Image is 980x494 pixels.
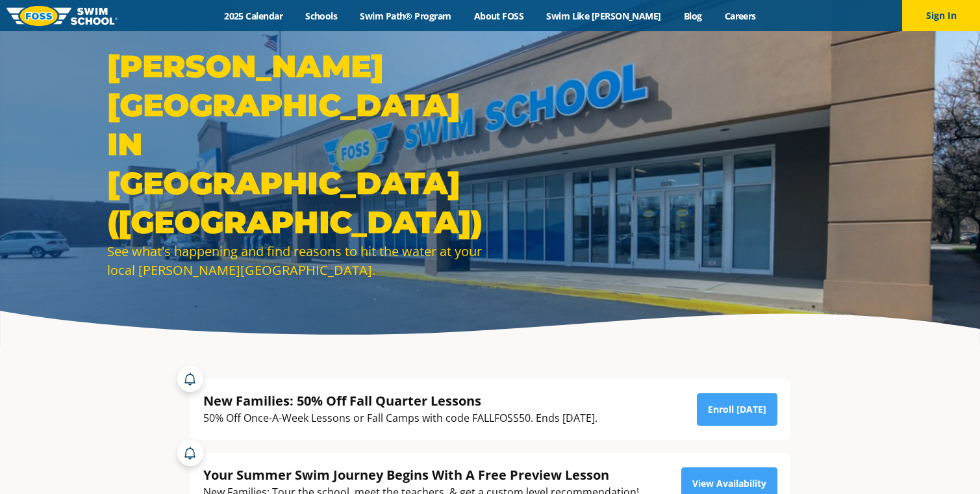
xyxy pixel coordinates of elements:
[203,409,597,427] div: 50% Off Once-A-Week Lessons or Fall Camps with code FALLFOSS50. Ends [DATE].
[697,393,777,426] a: Enroll [DATE]
[672,10,713,22] a: Blog
[107,242,484,279] div: See what's happening and find reasons to hit the water at your local [PERSON_NAME][GEOGRAPHIC_DATA].
[349,10,462,22] a: Swim Path® Program
[294,10,349,22] a: Schools
[462,10,535,22] a: About FOSS
[535,10,673,22] a: Swim Like [PERSON_NAME]
[6,6,118,26] img: FOSS Swim School Logo
[107,47,484,242] h1: [PERSON_NAME][GEOGRAPHIC_DATA] in [GEOGRAPHIC_DATA] ([GEOGRAPHIC_DATA])
[203,392,597,409] div: New Families: 50% Off Fall Quarter Lessons
[213,10,294,22] a: 2025 Calendar
[713,10,767,22] a: Careers
[203,466,639,484] div: Your Summer Swim Journey Begins With A Free Preview Lesson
